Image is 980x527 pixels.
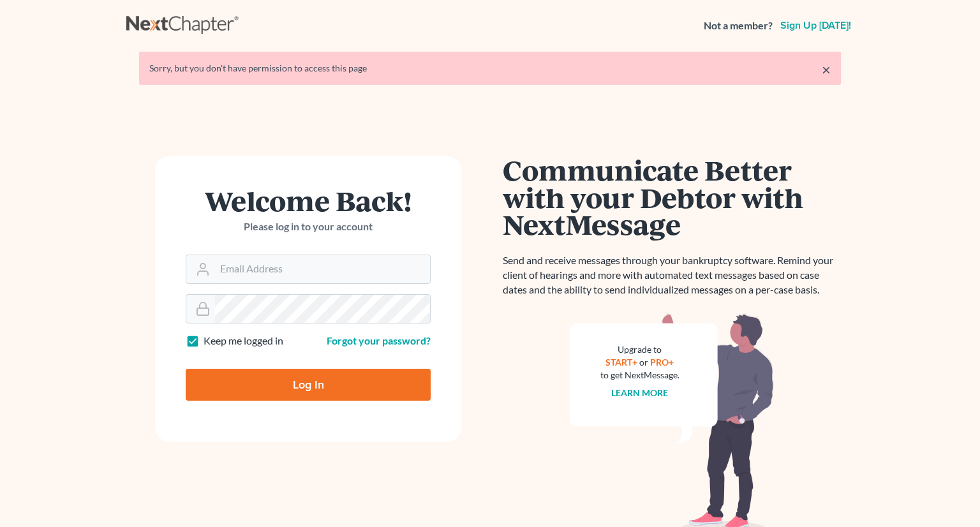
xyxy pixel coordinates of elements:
a: Sign up [DATE]! [778,20,854,31]
div: Upgrade to [600,343,679,356]
a: PRO+ [651,357,674,367]
strong: Not a member? [704,19,773,33]
a: Learn more [612,387,669,398]
div: Sorry, but you don't have permission to access this page [149,62,831,75]
p: Send and receive messages through your bankruptcy software. Remind your client of hearings and mo... [503,253,841,297]
a: × [822,62,831,77]
input: Log In [186,369,431,401]
a: START+ [606,357,638,367]
p: Please log in to your account [186,219,431,234]
h1: Communicate Better with your Debtor with NextMessage [503,156,841,238]
a: Forgot your password? [327,334,431,346]
input: Email Address [215,255,430,283]
span: or [640,357,649,367]
h1: Welcome Back! [186,187,431,214]
label: Keep me logged in [204,334,283,348]
div: to get NextMessage. [600,369,679,382]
